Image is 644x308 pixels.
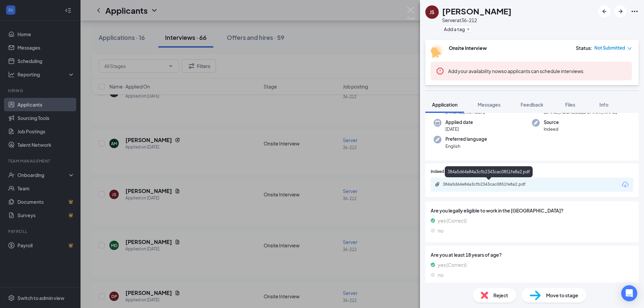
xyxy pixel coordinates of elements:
span: Source [544,119,559,126]
button: ArrowLeftNew [598,5,610,17]
svg: Plus [466,27,470,31]
span: Application [432,102,458,108]
button: Add your availability now [448,68,501,74]
b: Onsite Interview [449,45,487,51]
div: 384a5d64e84a3cfb2343cac0851fe8a2.pdf [445,166,533,177]
svg: ArrowRight [616,7,625,15]
svg: ArrowLeftNew [600,7,608,15]
span: Messages [478,102,500,108]
span: Indeed [544,126,559,132]
button: ArrowRight [614,5,627,17]
span: yes (Correct) [438,217,467,224]
span: no [438,271,443,279]
button: PlusAdd a tag [442,25,472,33]
span: [DATE] [445,126,473,132]
svg: Ellipses [631,7,639,15]
span: Feedback [521,102,543,108]
span: down [627,46,632,51]
span: Files [565,102,575,108]
div: Open Intercom Messenger [621,285,637,301]
svg: Error [436,67,444,75]
div: JS [430,9,434,15]
svg: Download [621,181,629,189]
div: Server at 36-212 [442,17,512,23]
span: Applied date [445,119,473,126]
span: Preferred language [445,136,487,142]
span: Indeed Resume [431,169,460,175]
svg: Paperclip [435,182,440,187]
span: Not Submitted [594,45,625,51]
a: Paperclip384a5d64e84a3cfb2343cac0851fe8a2.pdf [435,182,543,188]
span: Info [599,102,608,108]
span: no [438,227,443,234]
span: so applicants can schedule interviews. [448,68,585,74]
span: yes (Correct) [438,261,467,268]
span: Reject [493,292,508,299]
div: Status : [576,45,592,51]
h1: [PERSON_NAME] [442,5,512,17]
span: Are you legally eligible to work in the [GEOGRAPHIC_DATA]? [431,207,633,214]
span: Are you at least 18 years of age? [431,251,633,258]
span: Move to stage [546,292,578,299]
span: English [445,143,487,149]
div: 384a5d64e84a3cfb2343cac0851fe8a2.pdf [443,182,537,187]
